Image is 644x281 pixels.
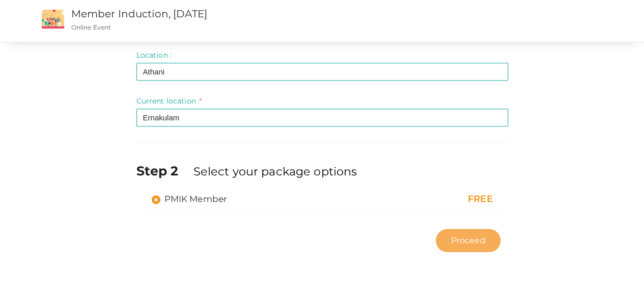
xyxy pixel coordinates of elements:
[391,193,492,206] div: FREE
[193,163,357,180] label: Select your package options
[71,23,394,32] p: Online Event
[436,229,500,252] button: Proceed
[451,235,485,246] span: Proceed
[42,10,64,29] img: event2.png
[136,50,172,60] label: Location :
[71,8,207,20] a: Member Induction, [DATE]
[136,162,191,180] label: Step 2
[152,193,228,205] label: PMIK Member
[136,96,203,106] label: Current location :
